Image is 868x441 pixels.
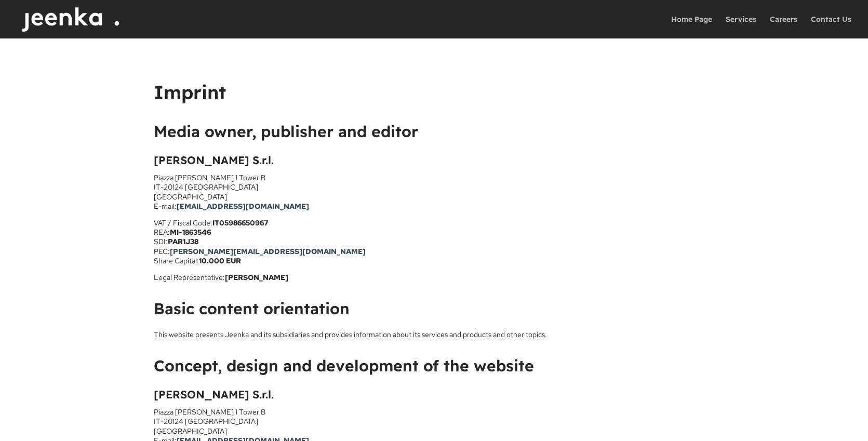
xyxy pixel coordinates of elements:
p: Piazza [PERSON_NAME] 1 Tower B IT-20124 [GEOGRAPHIC_DATA] [GEOGRAPHIC_DATA] E-mail: [154,173,715,218]
h1: Imprint [154,81,715,110]
strong: PAR1J38 [168,237,198,246]
a: Services [726,16,756,38]
a: Contact Us [811,16,851,38]
p: This website presents Jeenka and its subsidiaries and provides information about its services and... [154,330,715,339]
a: Careers [770,16,797,38]
h4: [PERSON_NAME] S.r.l. [154,387,715,407]
a: [EMAIL_ADDRESS][DOMAIN_NAME] [177,202,309,211]
a: [PERSON_NAME][EMAIL_ADDRESS][DOMAIN_NAME] [170,247,366,256]
p: Legal Representative: [154,273,715,282]
strong: IT05986650967 [212,218,268,228]
h4: [PERSON_NAME] S.r.l. [154,153,715,173]
h2: Media owner, publisher and editor [154,121,715,148]
h2: Concept, design and development of the website [154,355,715,382]
strong: MI-1863546 [170,228,211,237]
h2: Basic content orientation [154,298,715,325]
strong: [PERSON_NAME] [225,273,288,282]
strong: 10.000 EUR [199,256,241,265]
a: Home Page [671,16,712,38]
p: VAT / Fiscal Code: REA: SDI: PEC: Share Capital: [154,218,715,273]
